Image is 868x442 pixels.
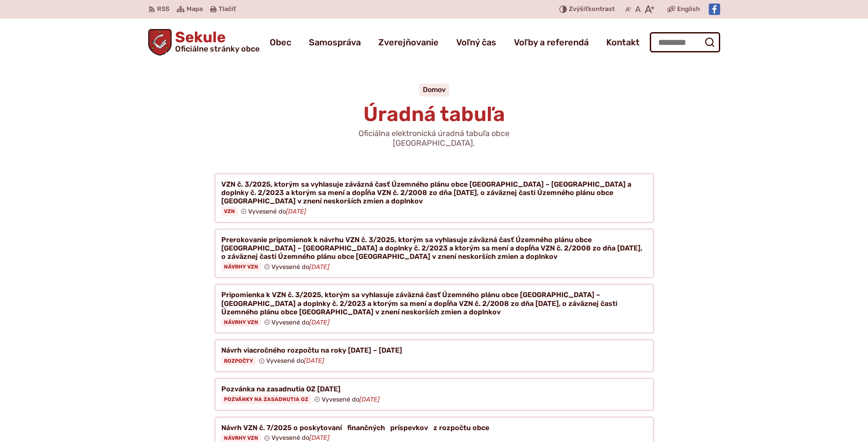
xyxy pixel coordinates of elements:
span: Mapa [187,4,203,15]
a: Kontakt [606,30,640,55]
a: Obec [270,30,291,55]
a: Pripomienka k VZN č. 3/2025, ktorým sa vyhlasuje záväzná časť Územného plánu obce [GEOGRAPHIC_DAT... [214,284,654,334]
a: Prerokovanie pripomienok k návrhu VZN č. 3/2025, ktorým sa vyhlasuje záväzná časť Územného plánu ... [214,228,654,279]
span: Sekule [172,30,260,53]
span: kontrast [569,6,615,13]
span: English [677,4,700,15]
a: Pozvánka na zasadnutia OZ [DATE] Pozvánky na zasadnutia OZ Vyvesené do[DATE] [214,378,654,411]
a: Samospráva [309,30,361,55]
span: Tlačiť [219,6,236,13]
span: Oficiálne stránky obce [175,45,260,53]
span: Úradná tabuľa [363,102,505,126]
a: Voľby a referendá [514,30,589,55]
a: Voľný čas [456,30,496,55]
img: Prejsť na domovskú stránku [148,29,172,55]
a: Návrh viacročného rozpočtu na roky [DATE] – [DATE] Rozpočty Vyvesené do[DATE] [214,339,654,372]
p: Oficiálna elektronická úradná tabuľa obce [GEOGRAPHIC_DATA]. [329,129,540,148]
img: Prejsť na Facebook stránku [709,4,720,15]
span: RSS [157,4,169,15]
a: Logo Sekule, prejsť na domovskú stránku. [148,29,260,55]
a: VZN č. 3/2025, ktorým sa vyhlasuje záväzná časť Územného plánu obce [GEOGRAPHIC_DATA] – [GEOGRAPH... [214,173,654,223]
a: Domov [423,85,446,94]
a: English [675,4,702,15]
a: Zverejňovanie [378,30,439,55]
span: Zvýšiť [569,5,588,13]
